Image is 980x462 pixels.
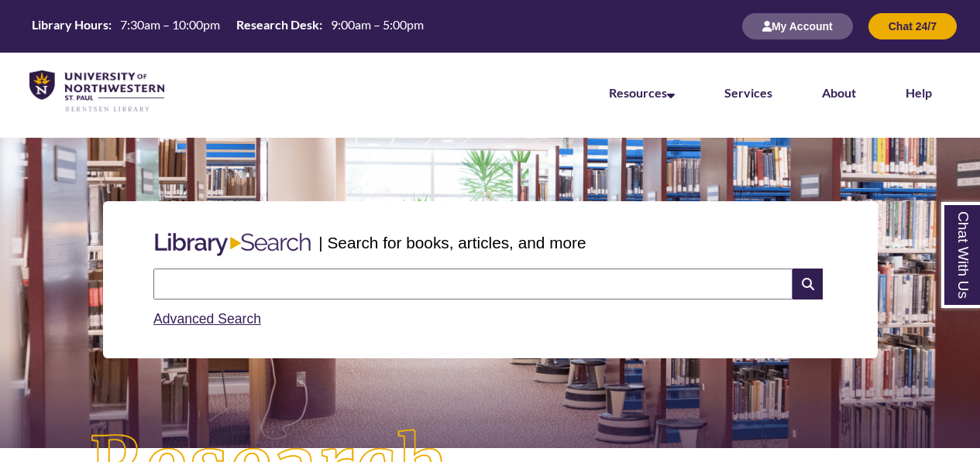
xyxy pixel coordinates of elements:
a: Services [724,85,772,100]
span: 7:30am – 10:00pm [120,17,220,32]
th: Research Desk: [230,16,325,33]
span: 9:00am – 5:00pm [331,17,424,32]
img: Libary Search [147,227,318,262]
a: Advanced Search [153,311,261,327]
a: Hours Today [26,16,430,37]
img: UNWSP Library Logo [29,70,164,113]
button: My Account [742,13,853,39]
a: About [822,85,856,100]
p: | Search for books, articles, and more [318,231,586,255]
a: My Account [742,19,853,33]
a: Chat 24/7 [868,19,957,33]
i: Search [793,269,822,299]
a: Resources [609,85,675,100]
th: Library Hours: [26,16,114,33]
table: Hours Today [26,16,430,36]
a: Help [906,85,932,100]
button: Chat 24/7 [868,13,957,39]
